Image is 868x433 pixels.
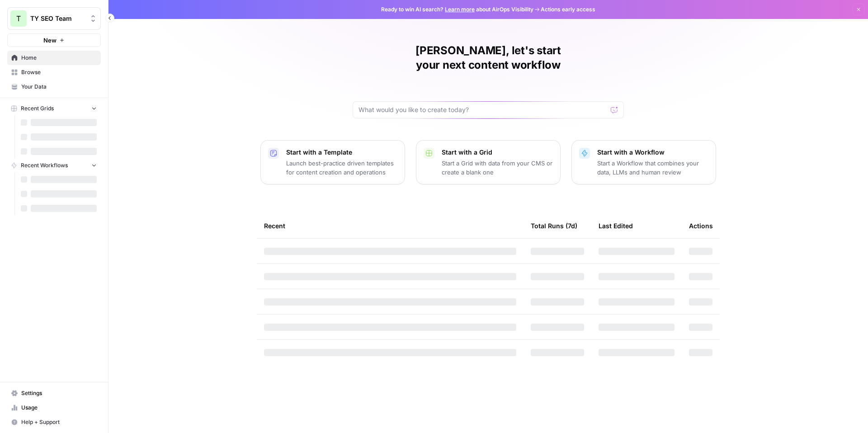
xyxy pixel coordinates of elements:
[21,54,97,62] span: Home
[689,213,713,238] div: Actions
[21,404,97,412] span: Usage
[381,5,533,14] span: Ready to win AI search? about AirOps Visibility
[531,213,577,238] div: Total Runs (7d)
[21,161,68,169] span: Recent Workflows
[286,148,397,157] p: Start with a Template
[7,80,101,94] a: Your Data
[21,418,97,426] span: Help + Support
[541,5,595,14] span: Actions early access
[43,36,57,45] span: New
[359,105,607,114] input: What would you like to create today?
[416,140,561,184] button: Start with a GridStart a Grid with data from your CMS or create a blank one
[260,140,405,184] button: Start with a TemplateLaunch best-practice driven templates for content creation and operations
[7,51,101,65] a: Home
[353,43,624,72] h1: [PERSON_NAME], let's start your next content workflow
[7,415,101,429] button: Help + Support
[597,159,708,177] p: Start a Workflow that combines your data, LLMs and human review
[16,13,21,24] span: T
[7,33,101,47] button: New
[21,389,97,397] span: Settings
[264,213,516,238] div: Recent
[7,159,101,172] button: Recent Workflows
[442,148,553,157] p: Start with a Grid
[7,102,101,115] button: Recent Grids
[597,148,708,157] p: Start with a Workflow
[571,140,716,184] button: Start with a WorkflowStart a Workflow that combines your data, LLMs and human review
[7,386,101,400] a: Settings
[7,400,101,415] a: Usage
[21,68,97,76] span: Browse
[7,65,101,80] a: Browse
[599,213,633,238] div: Last Edited
[30,14,85,23] span: TY SEO Team
[21,104,54,113] span: Recent Grids
[7,7,101,30] button: Workspace: TY SEO Team
[21,83,97,91] span: Your Data
[286,159,397,177] p: Launch best-practice driven templates for content creation and operations
[442,159,553,177] p: Start a Grid with data from your CMS or create a blank one
[445,6,475,13] a: Learn more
